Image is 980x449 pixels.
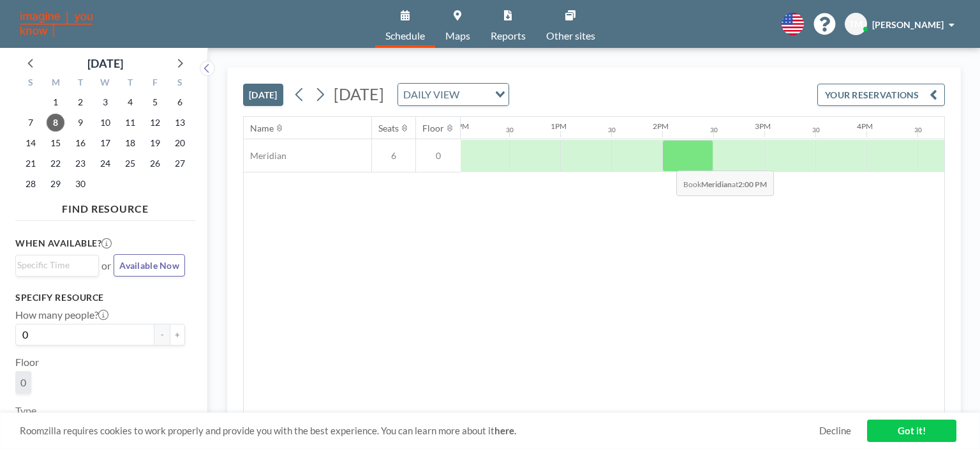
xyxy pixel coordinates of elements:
div: T [117,75,142,92]
div: S [167,75,192,92]
input: Search for option [463,86,487,103]
span: 0 [20,376,26,389]
span: Saturday, September 6, 2025 [171,93,189,111]
div: 30 [812,126,820,134]
button: + [170,324,185,346]
span: Monday, September 22, 2025 [47,155,64,172]
div: Search for option [16,255,98,275]
span: Meridian [244,150,286,162]
span: Other sites [546,31,595,41]
span: Thursday, September 11, 2025 [121,114,139,132]
span: Tuesday, September 30, 2025 [71,175,89,193]
span: Wednesday, September 10, 2025 [96,114,114,132]
span: Book at [676,171,774,196]
span: Saturday, September 27, 2025 [171,155,189,172]
span: 6 [372,150,415,162]
button: Available Now [114,254,185,277]
span: Thursday, September 4, 2025 [121,93,139,111]
span: [DATE] [334,84,384,103]
span: Wednesday, September 24, 2025 [96,155,114,172]
div: 2PM [653,121,669,131]
span: Sunday, September 28, 2025 [22,175,40,193]
span: Monday, September 1, 2025 [47,93,64,111]
div: 30 [914,126,922,134]
div: Floor [422,123,444,134]
div: 1PM [551,121,567,131]
span: Sunday, September 7, 2025 [22,114,40,132]
span: [PERSON_NAME] [872,19,944,30]
span: Available Now [119,260,179,271]
span: Roomzilla requires cookies to work properly and provide you with the best experience. You can lea... [20,425,819,437]
span: Tuesday, September 2, 2025 [71,93,89,111]
div: 3PM [755,121,771,131]
span: or [101,259,111,272]
span: Wednesday, September 17, 2025 [96,134,114,152]
span: Schedule [385,31,425,41]
div: W [93,75,118,92]
label: Floor [15,356,39,369]
input: Search for option [17,258,91,272]
img: organization-logo [20,11,93,37]
span: Tuesday, September 9, 2025 [71,114,89,132]
span: Thursday, September 18, 2025 [121,134,139,152]
span: Maps [445,31,470,41]
button: YOUR RESERVATIONS [817,84,945,106]
div: [DATE] [87,54,123,72]
div: F [142,75,167,92]
a: Got it! [867,420,956,442]
button: - [154,324,170,346]
span: Friday, September 19, 2025 [146,134,164,152]
div: 30 [608,126,616,134]
div: 30 [710,126,718,134]
div: 30 [506,126,514,134]
div: T [68,75,93,92]
span: Sunday, September 14, 2025 [22,134,40,152]
div: Name [250,123,274,134]
span: Friday, September 26, 2025 [146,155,164,172]
span: Thursday, September 25, 2025 [121,155,139,172]
span: Sunday, September 21, 2025 [22,155,40,172]
div: 4PM [857,121,873,131]
div: Seats [378,123,399,134]
span: Reports [491,31,526,41]
b: Meridian [701,179,732,189]
span: Friday, September 12, 2025 [146,114,164,132]
h3: Specify resource [15,292,185,303]
span: Tuesday, September 23, 2025 [71,155,89,172]
span: Monday, September 8, 2025 [47,114,64,132]
span: Saturday, September 13, 2025 [171,114,189,132]
span: TM [849,19,863,30]
a: here. [494,425,516,436]
div: S [19,75,43,92]
span: Wednesday, September 3, 2025 [96,93,114,111]
div: Search for option [398,84,509,105]
label: Type [15,404,36,417]
button: [DATE] [243,84,283,106]
a: Decline [819,425,851,437]
div: M [43,75,68,92]
span: DAILY VIEW [401,86,462,103]
span: 0 [416,150,461,162]
span: Monday, September 15, 2025 [47,134,64,152]
span: Monday, September 29, 2025 [47,175,64,193]
span: Tuesday, September 16, 2025 [71,134,89,152]
b: 2:00 PM [738,179,767,189]
label: How many people? [15,308,108,321]
h4: FIND RESOURCE [15,197,195,215]
span: Friday, September 5, 2025 [146,93,164,111]
span: Saturday, September 20, 2025 [171,134,189,152]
